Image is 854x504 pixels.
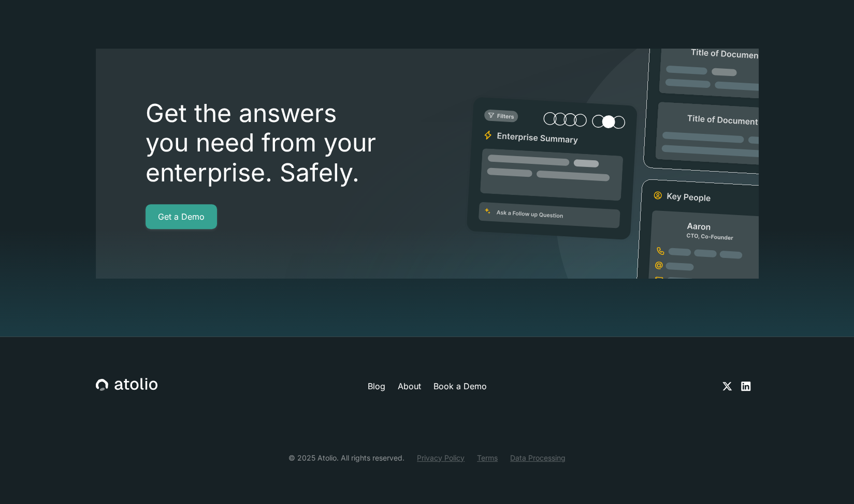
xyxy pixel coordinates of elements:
iframe: Chat Widget [802,454,854,504]
a: Terms [477,452,498,463]
a: Privacy Policy [417,452,465,463]
a: About [397,380,421,392]
a: Blog [367,380,385,392]
a: Get a Demo [146,204,217,229]
div: © 2025 Atolio. All rights reserved. [288,452,404,463]
img: image [464,49,759,279]
h2: Get the answers you need from your enterprise. Safely. [146,98,436,188]
a: Data Processing [510,452,566,463]
a: Book a Demo [433,380,486,392]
